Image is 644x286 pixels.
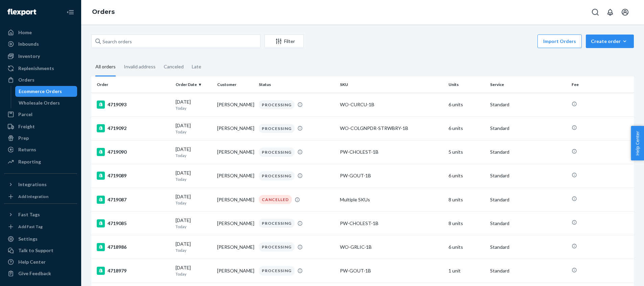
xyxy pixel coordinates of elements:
[18,135,29,141] div: Prep
[18,224,43,229] div: Add Fast Tag
[340,172,443,179] div: PW-GOUT-1B
[97,243,170,251] div: 4718986
[176,264,212,277] div: [DATE]
[446,188,487,212] td: 8 units
[569,76,634,93] th: Fee
[490,267,566,274] p: Standard
[259,171,295,180] div: PROCESSING
[18,211,40,218] div: Fast Tags
[490,125,566,132] p: Standard
[4,268,77,279] button: Give Feedback
[631,126,644,160] button: Help Center
[217,82,253,87] div: Customer
[176,122,212,135] div: [DATE]
[603,5,617,19] button: Open notifications
[176,193,212,206] div: [DATE]
[4,63,77,74] a: Replenishments
[340,267,443,274] div: PW-GOUT-1B
[446,76,487,93] th: Units
[19,100,60,106] div: Wholesale Orders
[340,220,443,227] div: PW-CHOLEST-1B
[176,217,212,229] div: [DATE]
[340,125,443,132] div: WO-COLGNPDR-STRWBRY-1B
[18,53,40,60] div: Inventory
[214,188,256,212] td: [PERSON_NAME]
[18,41,39,47] div: Inbounds
[18,259,46,265] div: Help Center
[15,86,77,97] a: Ecommerce Orders
[97,148,170,156] div: 4719090
[176,224,212,229] p: Today
[192,58,201,75] div: Late
[4,245,77,256] button: Talk to Support
[97,101,170,109] div: 4719093
[4,121,77,132] a: Freight
[4,209,77,220] button: Fast Tags
[18,181,47,188] div: Integrations
[4,144,77,155] a: Returns
[490,244,566,250] p: Standard
[259,266,295,275] div: PROCESSING
[214,116,256,140] td: [PERSON_NAME]
[4,109,77,120] a: Parcel
[446,164,487,188] td: 6 units
[176,153,212,158] p: Today
[124,58,156,75] div: Invalid address
[87,2,120,22] ol: breadcrumbs
[259,242,295,251] div: PROCESSING
[265,38,303,45] div: Filter
[18,247,53,254] div: Talk to Support
[18,123,35,130] div: Freight
[490,101,566,108] p: Standard
[487,76,569,93] th: Service
[586,35,634,48] button: Create order
[91,35,260,48] input: Search orders
[214,164,256,188] td: [PERSON_NAME]
[446,116,487,140] td: 6 units
[4,223,77,231] a: Add Fast Tag
[18,158,41,165] div: Reporting
[259,219,295,228] div: PROCESSING
[259,195,292,204] div: CANCELLED
[337,188,446,212] td: Multiple SKUs
[176,129,212,135] p: Today
[18,270,51,277] div: Give Feedback
[176,271,212,277] p: Today
[176,170,212,182] div: [DATE]
[97,267,170,275] div: 4718979
[18,111,32,118] div: Parcel
[64,5,77,19] button: Close Navigation
[591,38,629,45] div: Create order
[7,9,36,16] img: Flexport logo
[15,97,77,108] a: Wholesale Orders
[256,76,338,93] th: Status
[490,149,566,155] p: Standard
[176,247,212,253] p: Today
[618,5,632,19] button: Open account menu
[14,5,39,11] span: Support
[537,35,582,48] button: Import Orders
[4,133,77,144] a: Prep
[340,244,443,250] div: WO-GRLIC-1B
[164,58,184,75] div: Canceled
[18,146,36,153] div: Returns
[18,236,38,242] div: Settings
[264,35,304,48] button: Filter
[446,140,487,164] td: 5 units
[18,76,34,83] div: Orders
[4,234,77,244] a: Settings
[4,74,77,85] a: Orders
[173,76,214,93] th: Order Date
[214,140,256,164] td: [PERSON_NAME]
[18,194,48,199] div: Add Integration
[4,193,77,201] a: Add Integration
[446,93,487,116] td: 6 units
[18,65,54,72] div: Replenishments
[259,100,295,109] div: PROCESSING
[259,148,295,157] div: PROCESSING
[214,212,256,235] td: [PERSON_NAME]
[176,241,212,253] div: [DATE]
[446,259,487,283] td: 1 unit
[97,172,170,180] div: 4719089
[97,219,170,227] div: 4719085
